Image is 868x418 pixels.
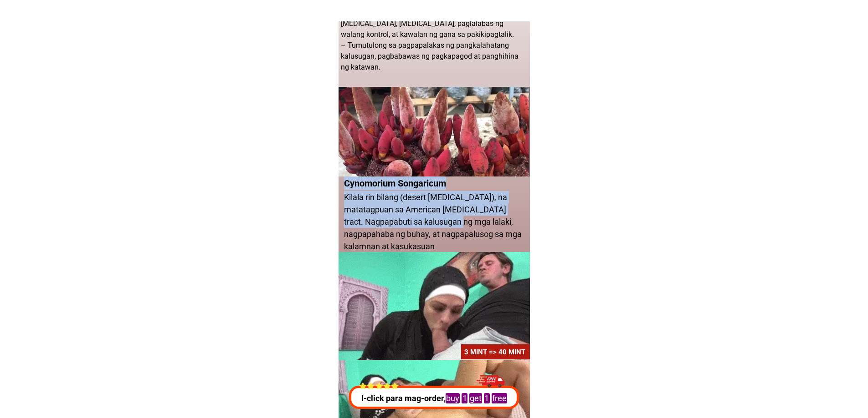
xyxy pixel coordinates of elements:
mark: get [468,393,481,403]
p: I-click para mag-order, [345,392,520,404]
mark: buy [444,393,458,403]
mark: 1 [460,393,466,403]
h1: Kilala rin bilang (desert [MEDICAL_DATA]), na matatagpuan sa American [MEDICAL_DATA] tract. Nagpa... [344,191,524,252]
h1: Cynomorium Songaricum [344,176,476,190]
mark: free [490,393,505,403]
h2: 3 mint => 40 mint [464,347,560,358]
mark: 1 [483,393,488,403]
